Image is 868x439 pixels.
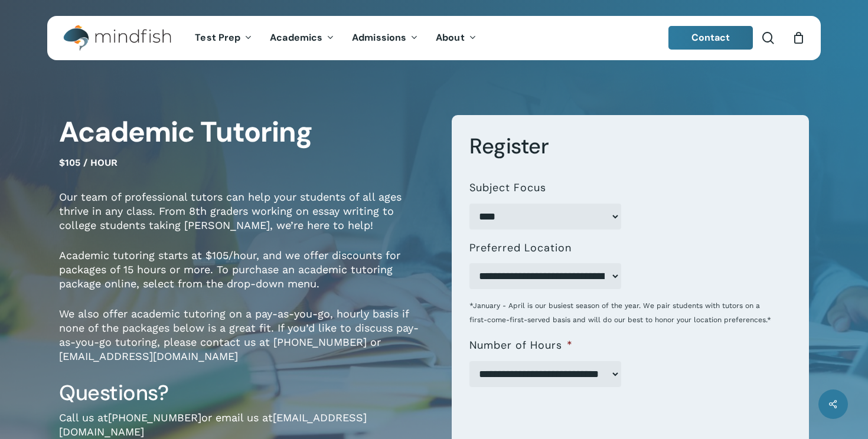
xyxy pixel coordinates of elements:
[59,411,367,438] a: [EMAIL_ADDRESS][DOMAIN_NAME]
[47,16,821,60] header: Main Menu
[59,157,118,168] span: $105 / hour
[691,31,730,44] span: Contact
[343,33,427,43] a: Admissions
[352,31,406,44] span: Admissions
[186,16,485,60] nav: Main Menu
[469,133,791,160] h3: Register
[469,339,573,352] label: Number of Hours
[469,392,649,438] iframe: reCAPTCHA
[108,411,201,424] a: [PHONE_NUMBER]
[195,31,240,44] span: Test Prep
[59,379,434,407] h3: Questions?
[469,241,572,255] label: Preferred Location
[59,190,434,248] p: Our team of professional tutors can help your students of all ages thrive in any class. From 8th ...
[261,33,343,43] a: Academics
[469,181,546,195] label: Subject Focus
[59,248,434,307] p: Academic tutoring starts at $105/hour, and we offer discounts for packages of 15 hours or more. T...
[436,31,465,44] span: About
[270,31,322,44] span: Academics
[427,33,485,43] a: About
[186,33,261,43] a: Test Prep
[59,307,434,379] p: We also offer academic tutoring on a pay-as-you-go, hourly basis if none of the packages below is...
[59,115,434,149] h1: Academic Tutoring
[668,26,753,50] a: Contact
[469,289,782,327] div: *January - April is our busiest season of the year. We pair students with tutors on a first-come-...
